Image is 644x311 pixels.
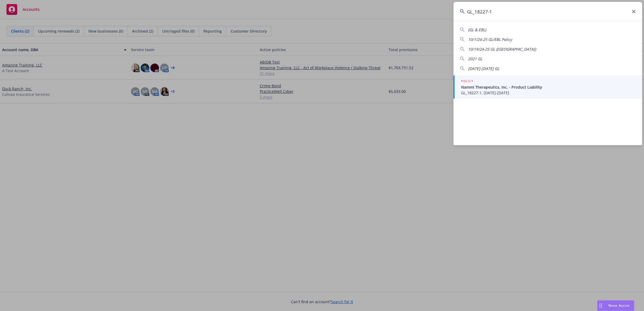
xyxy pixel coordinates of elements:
[453,2,642,21] input: Search...
[468,66,499,71] span: [DATE]-[DATE] GL
[468,27,486,32] span: (GL & EBL)
[461,90,636,96] span: GL_18227-1, [DATE]-[DATE]
[461,78,473,84] h5: POLICY
[461,84,636,90] span: Nammi Therapeutics, Inc. - Product Liability
[468,56,482,61] span: 2021 GL
[453,75,642,99] a: POLICYNammi Therapeutics, Inc. - Product LiabilityGL_18227-1, [DATE]-[DATE]
[597,300,604,311] div: Drag to move
[608,303,630,308] span: Nova Assist
[468,37,512,42] span: 10/1/24-25 GL/EBL Policy
[468,47,536,52] span: 10/19/24-25 GL ([GEOGRAPHIC_DATA])
[597,300,634,311] button: Nova Assist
